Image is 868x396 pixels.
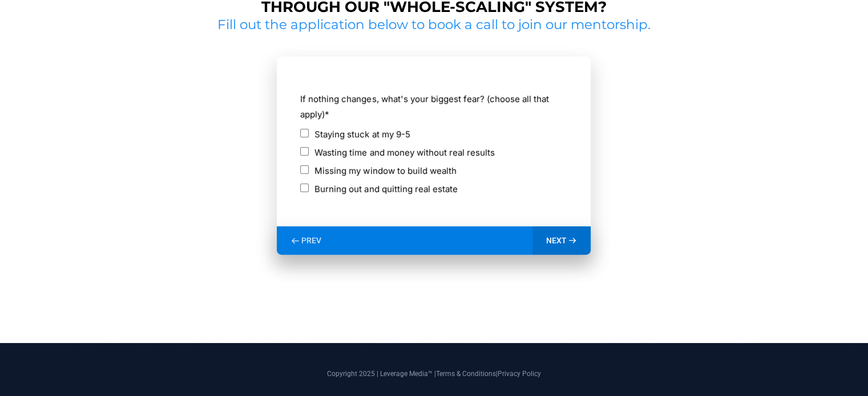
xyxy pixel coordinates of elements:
[314,181,457,197] label: Burning out and quitting real estate
[314,163,456,178] label: Missing my window to build wealth
[300,91,567,122] label: If nothing changes, what's your biggest fear? (choose all that apply)
[498,370,541,378] a: Privacy Policy
[112,369,757,379] p: Copyright 2025 | Leverage Media™ | |
[314,145,494,160] label: Wasting time and money without real results
[301,235,321,246] span: PREV
[436,370,496,378] a: Terms & Conditions
[213,17,655,34] h2: Fill out the application below to book a call to join our mentorship.
[314,126,410,142] label: Staying stuck at my 9-5
[546,235,567,246] span: NEXT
